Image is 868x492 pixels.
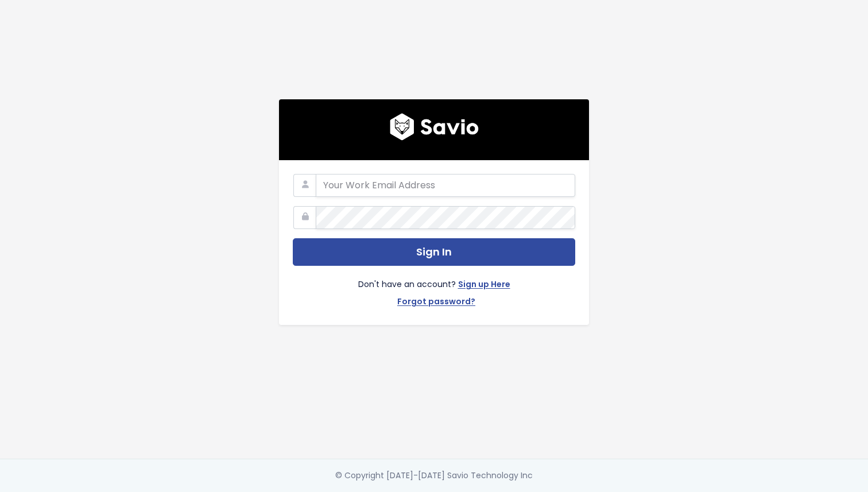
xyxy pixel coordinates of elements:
[293,266,575,311] div: Don't have an account?
[316,174,575,197] input: Your Work Email Address
[293,238,575,266] button: Sign In
[458,277,510,294] a: Sign up Here
[390,113,479,141] img: logo600x187.a314fd40982d.png
[397,295,475,311] a: Forgot password?
[335,468,533,483] div: © Copyright [DATE]-[DATE] Savio Technology Inc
